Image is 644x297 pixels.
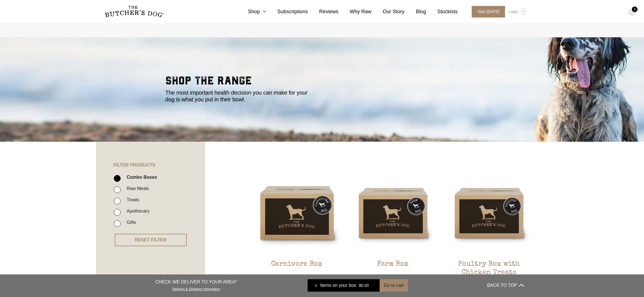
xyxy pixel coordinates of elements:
a: Carnivore BoxCarnivore Box [254,170,340,287]
a: Farm BoxFarm Box [350,170,436,287]
h2: Poultry Box with Chicken Treats [446,260,532,287]
a: Blog [404,8,426,16]
span: Items on your box [320,282,356,289]
img: TBD_Cart-Empty.png [628,8,636,16]
a: Why Raw [338,8,371,16]
a: Login [507,6,525,18]
h2: Carnivore Box [254,260,340,287]
img: Carnivore Box [254,170,340,255]
h2: shop the range [165,75,479,89]
p: The most important health decision you can make for your dog is what you put in their bowl. [165,89,315,103]
p: CHECK WE DELIVER TO YOUR AREA* [155,279,237,285]
a: Stockists [426,8,458,16]
div: 0 [632,6,638,12]
label: Treats [124,196,139,204]
label: Apothecary [124,207,149,215]
img: Farm Box [350,170,436,255]
button: RESET FILTER [115,234,187,246]
a: Delivery & Shipping Information [172,286,220,291]
h4: FILTER PRODUCTS [96,142,205,168]
label: Combo Boxes [124,173,157,181]
label: Gifts [124,219,136,226]
h2: Farm Box [350,260,436,287]
a: Reviews [308,8,338,16]
span: Start [DATE] [472,6,505,18]
a: 0 Items on your box $0.00 [308,279,380,292]
label: Raw Meals [124,185,149,192]
bdi: 0.00 [359,283,369,288]
a: Our Story [371,8,404,16]
a: Subscriptions [266,8,308,16]
div: 0 [312,283,320,288]
span: $ [359,283,361,288]
button: Go to cart [380,279,408,292]
a: Start [DATE] [466,6,507,18]
button: BACK TO TOP [487,279,524,292]
a: Shop [237,8,266,16]
a: Poultry Box with Chicken TreatsPoultry Box with Chicken Treats [446,170,532,287]
img: Poultry Box with Chicken Treats [446,170,532,255]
